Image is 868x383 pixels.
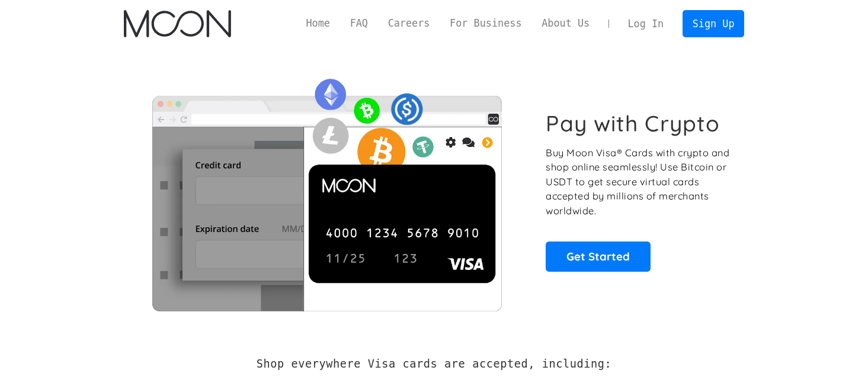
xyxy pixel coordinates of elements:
p: Buy Moon Visa® Cards with crypto and shop online seamlessly! Use Bitcoin or USDT to get secure vi... [546,146,731,218]
a: For Business [440,16,531,31]
a: Home [296,16,340,31]
a: home [124,10,231,37]
a: Log In [618,11,674,37]
h1: Pay with Crypto [546,110,720,137]
img: Moon Cards let you spend your crypto anywhere Visa is accepted. [124,70,530,311]
a: Careers [378,16,440,31]
a: About Us [531,16,600,31]
a: Sign Up [683,10,744,37]
h2: Shop everywhere Visa cards are accepted, including: [257,358,611,371]
a: FAQ [340,16,378,31]
a: Get Started [546,242,651,271]
img: Moon Logo [124,10,231,37]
